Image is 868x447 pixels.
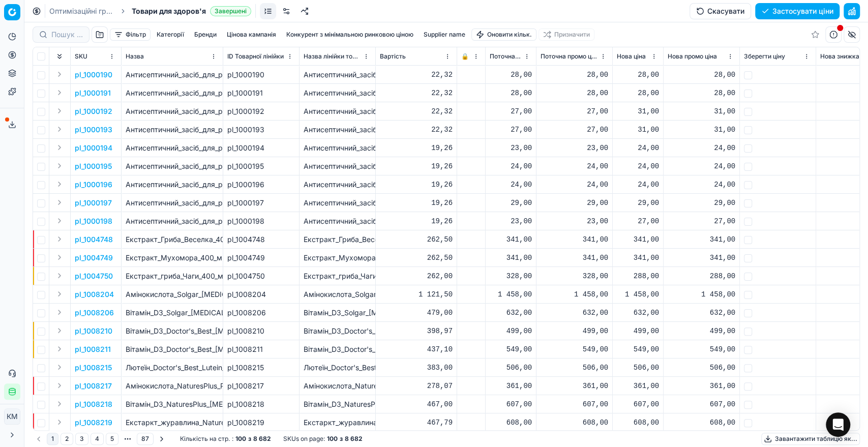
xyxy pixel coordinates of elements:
p: Антисептичний_засіб_для_рук_Colour_Intense_Killer_Gel_03_berry_50_мл [126,88,219,98]
strong: 8 682 [345,435,363,443]
button: Expand [53,306,66,318]
span: Нова промо ціна [668,52,717,61]
div: 22,32 [380,125,453,135]
p: pl_1008219 [75,418,112,428]
div: 1 458,00 [617,289,659,300]
p: Антисептичний_засіб_для_рук_Colour_Intense_citrus_гелевий_35_мл_ [126,143,219,153]
div: 19,26 [380,143,453,153]
div: pl_1008210 [227,326,295,336]
div: 22,32 [380,88,453,98]
p: Антисептичний_засіб_для_рук_Colour_Intense_Killer_Gel_04_strawberry_50_мл_ [126,70,219,80]
div: 607,00 [668,399,735,409]
div: 328,00 [541,271,608,281]
div: 288,00 [668,271,735,281]
p: Вітамін_D3_Solgar_[MEDICAL_DATA]_15_мкг_120_веган_капсул [126,308,219,318]
p: pl_1000193 [75,125,112,135]
div: 22,32 [380,106,453,116]
button: Expand [53,288,66,300]
div: 341,00 [668,253,735,263]
div: Вітамін_D3_Solgar_[MEDICAL_DATA]_15_мкг_120_веган_капсул [304,308,371,318]
div: 341,00 [668,234,735,245]
span: КM [5,409,20,424]
p: Екстракт_Мухомора_400_мг_Bekandze_для_відновлення_та_розслаблення_нервової_системи_60_капсул [126,253,219,263]
div: pl_1008219 [227,418,295,428]
div: pl_1000193 [227,125,295,135]
div: 1 458,00 [490,289,532,300]
button: Expand [53,398,66,410]
button: pl_1008206 [75,308,114,318]
p: Антисептичний_засіб_для_рук_Colour_Intense_Ромашка_гелевий_35_мл [126,180,219,190]
div: 549,00 [668,344,735,354]
button: 1 [47,433,58,445]
div: 22,32 [380,70,453,80]
button: pl_1008218 [75,399,112,409]
span: Завершені [210,6,251,16]
div: : [180,435,271,443]
strong: 8 682 [253,435,271,443]
div: 1 458,00 [541,289,608,300]
div: 506,00 [668,363,735,373]
strong: з [340,435,343,443]
div: 506,00 [490,363,532,373]
button: pl_1008210 [75,326,112,336]
input: Пошук по SKU або назві [51,29,83,40]
p: pl_1000194 [75,143,112,153]
div: Антисептичний_засіб_для_рук_Colour_Intense_citrus_гелевий_35_мл_ [304,143,371,153]
div: 383,00 [380,363,453,373]
div: pl_1008204 [227,289,295,300]
div: Екстракт_Мухомора_400_мг_Bekandze_для_відновлення_та_розслаблення_нервової_системи_60_капсул [304,253,371,263]
span: Зберегти ціну [744,52,785,61]
p: pl_1008204 [75,289,114,300]
div: 28,00 [541,70,608,80]
button: pl_1000195 [75,161,112,171]
span: 🔒 [461,52,469,61]
div: 607,00 [617,399,659,409]
div: 1 121,50 [380,289,453,300]
div: 24,00 [617,180,659,190]
div: 632,00 [541,308,608,318]
div: 467,00 [380,399,453,409]
div: pl_1004748 [227,234,295,245]
button: pl_1004749 [75,253,113,263]
div: 499,00 [541,326,608,336]
span: SKUs on page : [283,435,325,443]
div: 23,00 [541,143,608,153]
div: Антисептичний_засіб_для_рук_Colour_Intense_Killer_Gel_04_strawberry_50_мл_ [304,70,371,80]
button: Expand [53,68,66,80]
div: pl_1008218 [227,399,295,409]
div: 31,00 [617,125,659,135]
p: Вітамін_D3_NaturesPlus_[MEDICAL_DATA]_250_мкг_60_гелевих_капсул [126,399,219,409]
button: Expand [53,361,66,373]
p: Антисептичний_засіб_для_рук_Colour_Intense_Killer_Gel_01_fresh_50_мл [126,125,219,135]
div: 28,00 [541,88,608,98]
div: pl_1008211 [227,344,295,354]
button: pl_1000197 [75,198,112,208]
div: 24,00 [668,180,735,190]
div: 27,00 [541,125,608,135]
button: Конкурент з мінімальною ринковою ціною [282,28,417,41]
span: Товари для здоров'я [132,6,206,16]
div: Вітамін_D3_NaturesPlus_[MEDICAL_DATA]_250_мкг_60_гелевих_капсул [304,399,371,409]
div: 24,00 [541,161,608,171]
strong: з [248,435,251,443]
div: Антисептичний_засіб_для_рук_Colour_Intense_Ромашка_35_мл [304,198,371,208]
div: Екстракт_гриба_Чаги_400_мг_Bekandze_для_імунітету_60_капсул [304,271,371,281]
div: 278,07 [380,381,453,391]
p: Амінокислота_NaturesPlus_PRO_GABA_500_мг_60_капсул [126,381,219,391]
div: pl_1000190 [227,70,295,80]
div: 506,00 [541,363,608,373]
div: 632,00 [617,308,659,318]
div: 328,00 [490,271,532,281]
div: 31,00 [617,106,659,116]
div: pl_1004749 [227,253,295,263]
button: Застосувати ціни [755,3,840,19]
button: Go to next page [156,433,168,445]
p: Екстракт_гриба_Чаги_400_мг_Bekandze_для_імунітету_60_капсул [126,271,219,281]
a: Оптимізаційні групи [49,6,114,16]
div: pl_1000198 [227,216,295,226]
div: 29,00 [490,198,532,208]
div: Open Intercom Messenger [826,412,850,437]
button: pl_1008217 [75,381,112,391]
button: pl_1004748 [75,234,113,245]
